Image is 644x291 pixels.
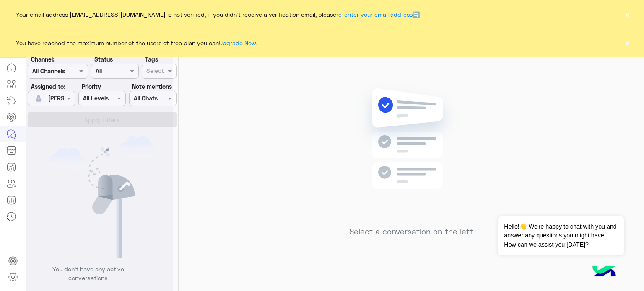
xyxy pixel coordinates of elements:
img: hulul-logo.png [589,258,619,287]
button: × [623,10,631,18]
button: × [623,39,631,47]
img: no messages [351,82,472,221]
span: Your email address [EMAIL_ADDRESS][DOMAIN_NAME] is not verified, if you didn't receive a verifica... [16,10,420,19]
a: Upgrade Now [219,39,256,46]
span: Hello!👋 We're happy to chat with you and answer any questions you might have. How can we assist y... [498,216,624,255]
div: Select [145,66,164,77]
a: re-enter your email address [336,11,413,18]
span: You have reached the maximum number of the users of free plan you can ! [16,39,257,47]
h5: Select a conversation on the left [349,227,473,237]
div: loading... [92,93,107,107]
